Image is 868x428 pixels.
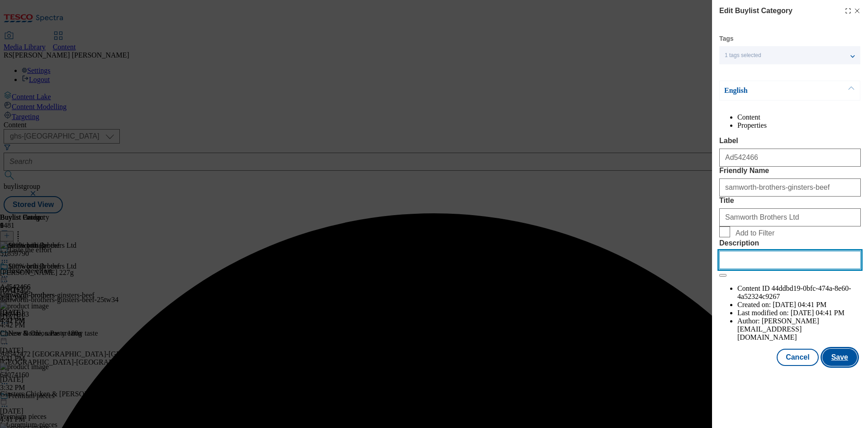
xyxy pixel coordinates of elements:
[791,309,844,317] span: [DATE] 04:41 PM
[777,349,818,366] button: Cancel
[719,251,861,269] input: Enter Description
[737,284,861,301] li: Content ID
[719,137,861,145] label: Label
[737,301,861,309] li: Created on:
[737,284,851,300] span: 44ddbd19-0bfc-474a-8e60-4a52324c9267
[737,309,861,317] li: Last modified on:
[719,208,861,226] input: Enter Title
[719,167,861,175] label: Friendly Name
[737,317,819,341] span: [PERSON_NAME][EMAIL_ADDRESS][DOMAIN_NAME]
[725,52,761,59] span: 1 tags selected
[719,5,793,16] h4: Edit Buylist Category
[719,197,861,205] label: Title
[724,86,819,95] p: English
[737,121,861,130] li: Properties
[719,149,861,167] input: Enter Label
[773,301,826,308] span: [DATE] 04:41 PM
[719,46,860,64] button: 1 tags selected
[736,229,774,237] span: Add to Filter
[737,317,861,341] li: Author:
[822,349,857,366] button: Save
[719,178,861,197] input: Enter Friendly Name
[737,113,861,121] li: Content
[719,36,734,41] label: Tags
[719,239,861,247] label: Description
